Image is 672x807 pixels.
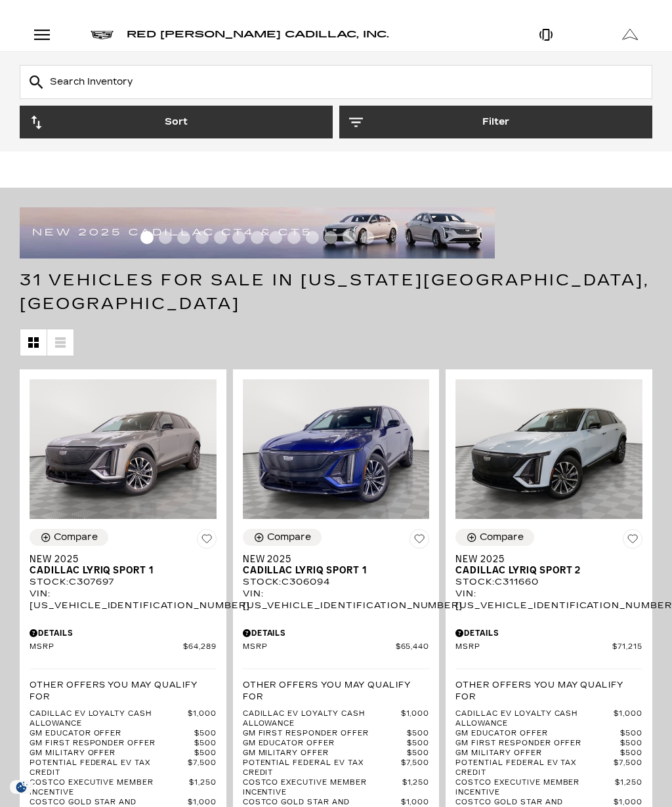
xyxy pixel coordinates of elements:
[243,627,430,639] div: Pricing Details - New 2025 Cadillac LYRIQ Sport 1
[620,749,642,758] span: $500
[30,379,217,519] img: 2025 Cadillac LYRIQ Sport 1
[243,642,430,652] a: MSRP $65,440
[324,231,337,244] span: Go to slide 11
[214,231,227,244] span: Go to slide 5
[343,231,356,244] span: Go to slide 12
[54,531,98,543] div: Compare
[30,758,188,778] span: Potential Federal EV Tax Credit
[401,709,430,729] span: $1,000
[30,679,217,703] p: Other Offers You May Qualify For
[455,554,642,576] a: New 2025Cadillac LYRIQ Sport 2
[243,709,430,729] a: Cadillac EV Loyalty Cash Allowance $1,000
[243,749,430,758] a: GM Military Offer $500
[30,749,194,758] span: GM Military Offer
[396,642,430,652] span: $65,440
[30,588,217,611] div: VIN: [US_VEHICLE_IDENTIFICATION_NUMBER]
[455,739,642,749] a: GM First Responder Offer $500
[20,207,495,259] img: 2507-july-ct-offer-09
[455,778,615,798] span: Costco Executive Member Incentive
[287,231,301,244] span: Go to slide 9
[177,231,190,244] span: Go to slide 3
[30,739,217,749] a: GM First Responder Offer $500
[455,576,642,588] div: Stock : C311660
[306,231,319,244] span: Go to slide 10
[455,642,612,652] span: MSRP
[20,271,650,313] span: 31 Vehicles for Sale in [US_STATE][GEOGRAPHIC_DATA], [GEOGRAPHIC_DATA]
[455,749,620,758] span: GM Military Offer
[243,576,430,588] div: Stock : C306094
[30,554,207,565] span: New 2025
[407,739,429,749] span: $500
[189,778,217,798] span: $1,250
[243,758,401,778] span: Potential Federal EV Tax Credit
[455,749,642,758] a: GM Military Offer $500
[243,729,430,739] a: GM First Responder Offer $500
[620,729,642,739] span: $500
[455,642,642,652] a: MSRP $71,215
[455,739,620,749] span: GM First Responder Offer
[30,709,188,729] span: Cadillac EV Loyalty Cash Allowance
[183,642,217,652] span: $64,289
[243,554,420,565] span: New 2025
[30,778,217,798] a: Costco Executive Member Incentive $1,250
[30,778,189,798] span: Costco Executive Member Incentive
[159,231,172,244] span: Go to slide 2
[455,729,642,739] a: GM Educator Offer $500
[140,231,154,244] span: Go to slide 1
[504,18,588,51] a: Open Phone Modal
[455,379,642,519] img: 2025 Cadillac LYRIQ Sport 2
[455,709,642,729] a: Cadillac EV Loyalty Cash Allowance $1,000
[30,565,207,576] span: Cadillac LYRIQ Sport 1
[30,642,217,652] a: MSRP $64,289
[194,729,217,739] span: $500
[243,729,408,739] span: GM First Responder Offer
[30,642,183,652] span: MSRP
[409,529,429,554] button: Save Vehicle
[7,780,37,794] section: Click to Open Cookie Consent Modal
[455,679,642,703] p: Other Offers You May Qualify For
[91,26,114,44] a: Cadillac logo
[612,642,642,652] span: $71,215
[401,758,430,778] span: $7,500
[620,739,642,749] span: $500
[615,778,642,798] span: $1,250
[402,778,430,798] span: $1,250
[455,627,642,639] div: Pricing Details - New 2025 Cadillac LYRIQ Sport 2
[30,554,217,576] a: New 2025Cadillac LYRIQ Sport 1
[30,758,217,778] a: Potential Federal EV Tax Credit $7,500
[232,231,245,244] span: Go to slide 6
[480,531,524,543] div: Compare
[407,729,429,739] span: $500
[243,642,396,652] span: MSRP
[243,554,430,576] a: New 2025Cadillac LYRIQ Sport 1
[243,778,430,798] a: Costco Executive Member Incentive $1,250
[455,758,614,778] span: Potential Federal EV Tax Credit
[30,529,108,546] button: Compare Vehicle
[30,627,217,639] div: Pricing Details - New 2025 Cadillac LYRIQ Sport 1
[455,529,534,546] button: Compare Vehicle
[194,749,217,758] span: $500
[243,379,430,519] img: 2025 Cadillac LYRIQ Sport 1
[127,26,389,44] a: Red [PERSON_NAME] Cadillac, Inc.
[455,778,642,798] a: Costco Executive Member Incentive $1,250
[455,709,614,729] span: Cadillac EV Loyalty Cash Allowance
[267,531,311,543] div: Compare
[455,554,633,565] span: New 2025
[243,588,430,611] div: VIN: [US_VEHICLE_IDENTIFICATION_NUMBER]
[455,729,620,739] span: GM Educator Offer
[197,529,217,554] button: Save Vehicle
[251,231,264,244] span: Go to slide 7
[614,758,642,778] span: $7,500
[243,529,322,546] button: Compare Vehicle
[243,739,408,749] span: GM Educator Offer
[7,780,37,794] img: Opt-Out Icon
[91,31,114,39] img: Cadillac logo
[196,231,209,244] span: Go to slide 4
[588,18,672,51] a: Open Get Directions Modal
[361,231,374,244] span: Go to slide 13
[243,679,430,703] p: Other Offers You May Qualify For
[623,529,642,554] button: Save Vehicle
[455,565,633,576] span: Cadillac LYRIQ Sport 2
[20,65,652,99] input: Search Inventory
